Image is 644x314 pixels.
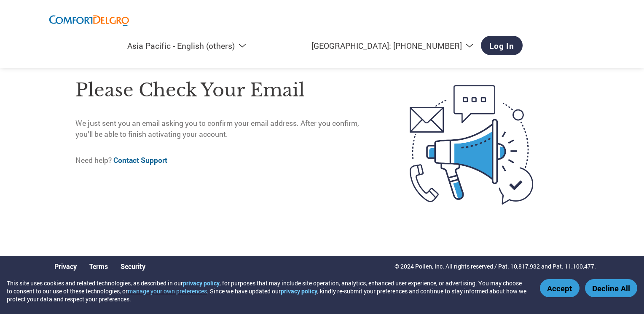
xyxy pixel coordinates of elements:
[183,279,220,287] a: privacy policy
[481,36,523,55] a: Log In
[394,262,596,271] p: © 2024 Pollen, Inc. All rights reserved / Pat. 10,817,932 and Pat. 11,100,477.
[585,279,637,297] button: Decline All
[113,155,167,165] a: Contact Support
[281,287,317,295] a: privacy policy
[75,155,374,166] p: Need help?
[374,70,569,220] img: open-email
[75,77,374,104] h1: Please check your email
[54,262,77,271] a: Privacy
[128,287,207,295] button: manage your own preferences
[89,262,108,271] a: Terms
[7,279,528,303] div: This site uses cookies and related technologies, as described in our , for purposes that may incl...
[121,262,145,271] a: Security
[540,279,580,297] button: Accept
[48,8,132,32] img: ComfortDelGro
[75,118,374,140] p: We just sent you an email asking you to confirm your email address. After you confirm, you’ll be ...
